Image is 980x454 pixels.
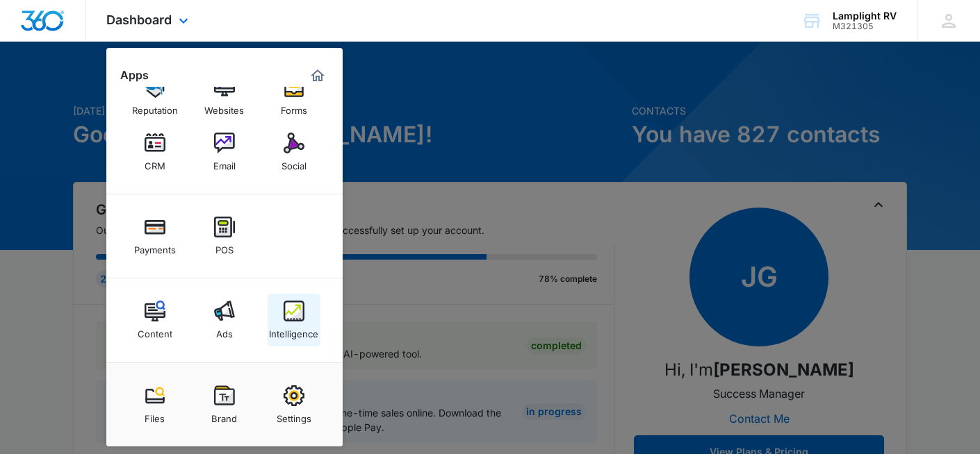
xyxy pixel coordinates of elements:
[281,153,307,171] div: Social
[129,210,181,262] a: Payments
[211,406,237,424] div: Brand
[833,22,897,31] div: account id
[132,98,178,116] div: Reputation
[134,237,176,255] div: Payments
[198,378,251,431] a: Brand
[198,294,251,346] a: Ads
[198,70,251,123] a: Websites
[198,126,251,178] a: Email
[269,321,318,339] div: Intelligence
[129,70,181,123] a: Reputation
[129,378,181,431] a: Files
[145,406,165,424] div: Files
[213,153,236,171] div: Email
[129,126,181,178] a: CRM
[268,378,320,431] a: Settings
[281,98,307,116] div: Forms
[120,69,149,82] h2: Apps
[106,12,172,27] span: Dashboard
[277,406,311,424] div: Settings
[129,294,181,346] a: Content
[268,294,320,346] a: Intelligence
[268,126,320,178] a: Social
[215,237,234,255] div: POS
[216,321,233,339] div: Ads
[268,70,320,123] a: Forms
[138,321,172,339] div: Content
[198,210,251,262] a: POS
[145,153,165,171] div: CRM
[204,98,244,116] div: Websites
[307,65,329,87] a: Marketing 360® Dashboard
[833,10,897,22] div: account name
